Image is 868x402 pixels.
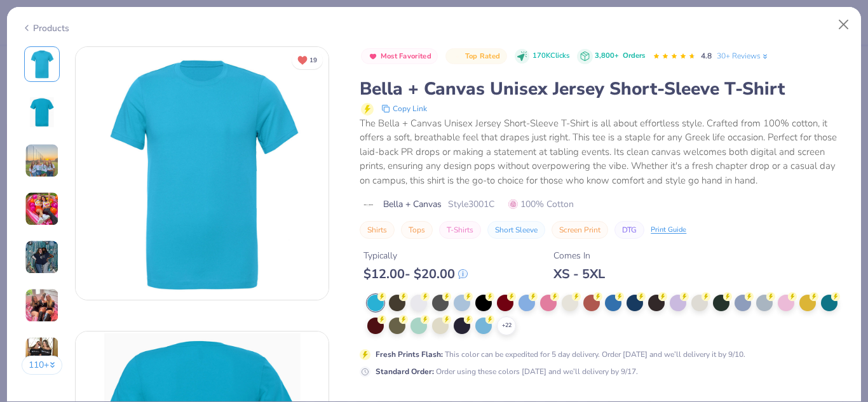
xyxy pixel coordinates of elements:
div: Products [22,22,69,35]
img: User generated content [25,240,59,274]
img: brand logo [360,200,377,210]
button: copy to clipboard [377,101,431,116]
span: 19 [309,57,317,64]
button: Short Sleeve [487,221,545,239]
span: 170K Clicks [532,51,569,62]
img: User generated content [25,192,59,226]
button: T-Shirts [439,221,481,239]
div: Typically [363,249,468,262]
button: Unlike [292,51,323,69]
span: Most Favorited [381,53,431,60]
button: Shirts [360,221,395,239]
button: Badge Button [361,48,438,65]
img: User generated content [25,337,59,371]
div: Comes In [553,249,605,262]
a: 30+ Reviews [717,50,770,62]
div: 3,800+ [595,51,645,62]
div: Bella + Canvas Unisex Jersey Short-Sleeve T-Shirt [360,77,846,101]
div: Print Guide [651,225,686,236]
button: Screen Print [552,221,608,239]
div: The Bella + Canvas Unisex Jersey Short-Sleeve T-Shirt is all about effortless style. Crafted from... [360,116,846,188]
button: Badge Button [445,48,506,65]
img: Back [27,97,57,128]
img: Top Rated sort [452,51,463,62]
span: + 22 [502,321,512,330]
img: Front [27,49,57,79]
div: Order using these colors [DATE] and we’ll delivery by 9/17. [376,366,638,377]
strong: Standard Order : [376,366,434,377]
button: Tops [401,221,433,239]
div: $ 12.00 - $ 20.00 [363,266,468,282]
button: Close [832,13,856,37]
div: XS - 5XL [553,266,605,282]
img: Most Favorited sort [368,51,378,62]
div: This color can be expedited for 5 day delivery. Order [DATE] and we’ll delivery it by 9/10. [376,349,745,360]
span: Style 3001C [448,198,494,211]
span: Orders [623,51,645,60]
span: Bella + Canvas [383,198,442,211]
img: Front [76,47,329,300]
button: 110+ [22,356,63,375]
span: Top Rated [465,53,501,60]
strong: Fresh Prints Flash : [376,349,443,359]
img: User generated content [25,288,59,323]
span: 100% Cotton [508,198,574,211]
span: 4.8 [701,51,712,61]
button: DTG [614,221,644,239]
div: 4.8 Stars [653,46,696,67]
img: User generated content [25,144,59,178]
